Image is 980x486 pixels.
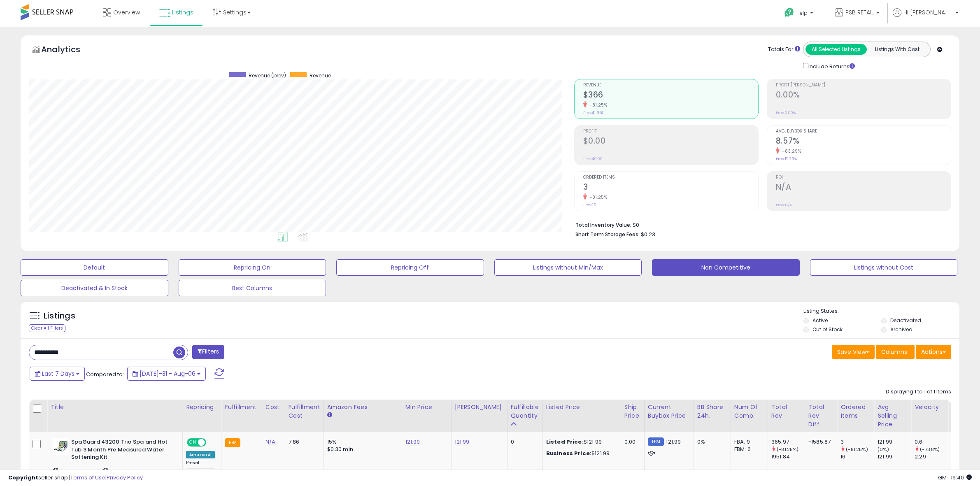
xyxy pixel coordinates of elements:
[840,453,874,460] div: 16
[327,446,396,453] div: $0.30 min
[697,403,727,420] div: BB Share 24h.
[583,156,603,161] small: Prev: $0.00
[8,474,143,482] div: seller snap | |
[583,136,758,147] h2: $0.00
[890,317,921,324] label: Deactivated
[494,259,642,276] button: Listings without Min/Max
[840,438,874,446] div: 3
[624,403,641,420] div: Ship Price
[878,438,911,446] div: 121.99
[546,438,615,446] div: $121.99
[903,8,953,16] span: Hi [PERSON_NAME]
[648,403,690,420] div: Current Buybox Price
[776,182,951,193] h2: N/A
[812,326,843,333] label: Out of Stock
[71,438,171,463] b: SpaGuard 43200 Trio Spa and Hot Tub 3 Month Pre Measured Water Softening Kit
[546,438,584,446] b: Listed Price:
[734,446,761,453] div: FBM: 6
[107,474,143,481] a: Privacy Policy
[583,129,758,134] span: Profit
[796,9,808,16] span: Help
[29,324,65,332] div: Clear All Filters
[179,259,326,276] button: Repricing On
[225,403,258,412] div: Fulfillment
[70,474,105,481] a: Terms of Use
[310,72,331,79] span: Revenue
[876,345,915,359] button: Columns
[771,438,805,446] div: 365.97
[805,44,867,55] button: All Selected Listings
[21,280,168,296] button: Deactivated & In Stock
[327,412,332,419] small: Amazon Fees.
[734,403,764,420] div: Num of Comp.
[583,90,758,101] h2: $366
[878,446,889,453] small: (0%)
[812,317,828,324] label: Active
[915,453,948,460] div: 2.29
[140,370,196,378] span: [DATE]-31 - Aug-06
[832,345,875,359] button: Save View
[405,438,420,446] a: 121.99
[780,148,801,154] small: -83.29%
[893,8,959,27] a: Hi [PERSON_NAME]
[808,438,831,446] div: -1585.87
[546,403,617,412] div: Listed Price
[776,175,951,180] span: ROI
[803,307,959,315] p: Listing States:
[583,83,758,88] span: Revenue
[587,102,608,108] small: -81.25%
[289,403,320,420] div: Fulfillment Cost
[697,438,724,446] div: 0%
[776,129,951,134] span: Avg. Buybox Share
[890,326,912,333] label: Archived
[734,438,761,446] div: FBA: 9
[44,310,75,322] h5: Listings
[652,259,800,276] button: Non Competitive
[776,110,796,115] small: Prev: 0.00%
[51,403,179,412] div: Title
[575,219,945,229] li: $0
[840,403,871,420] div: Ordered Items
[405,403,448,412] div: Min Price
[289,438,317,446] div: 7.86
[21,259,168,276] button: Default
[583,182,758,193] h2: 3
[30,367,85,381] button: Last 7 Days
[915,403,945,412] div: Velocity
[186,403,218,412] div: Repricing
[127,367,206,381] button: [DATE]-31 - Aug-06
[915,438,948,446] div: 0.6
[776,90,951,101] h2: 0.00%
[575,231,640,238] b: Short Term Storage Fees:
[878,453,911,460] div: 121.99
[845,8,874,16] span: PSB RETAIL
[249,72,286,79] span: Revenue (prev)
[771,403,801,420] div: Total Rev.
[587,194,608,200] small: -81.25%
[920,446,940,453] small: (-73.8%)
[778,1,822,27] a: Help
[455,403,504,412] div: [PERSON_NAME]
[624,438,638,446] div: 0.00
[546,449,591,457] b: Business Price:
[583,202,596,207] small: Prev: 16
[546,450,615,457] div: $121.99
[808,403,833,429] div: Total Rev. Diff.
[881,348,907,356] span: Columns
[41,44,96,57] h5: Analytics
[265,438,275,446] a: N/A
[583,175,758,180] span: Ordered Items
[810,259,958,276] button: Listings without Cost
[866,44,928,55] button: Listings With Cost
[113,8,140,16] span: Overview
[86,370,124,378] span: Compared to:
[8,474,38,481] strong: Copyright
[205,439,218,446] span: OFF
[777,446,798,453] small: (-81.25%)
[648,437,664,446] small: FBM
[776,83,951,88] span: Profit [PERSON_NAME]
[666,438,681,446] span: 121.99
[186,460,215,479] div: Preset:
[641,230,655,238] span: $0.23
[916,345,951,359] button: Actions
